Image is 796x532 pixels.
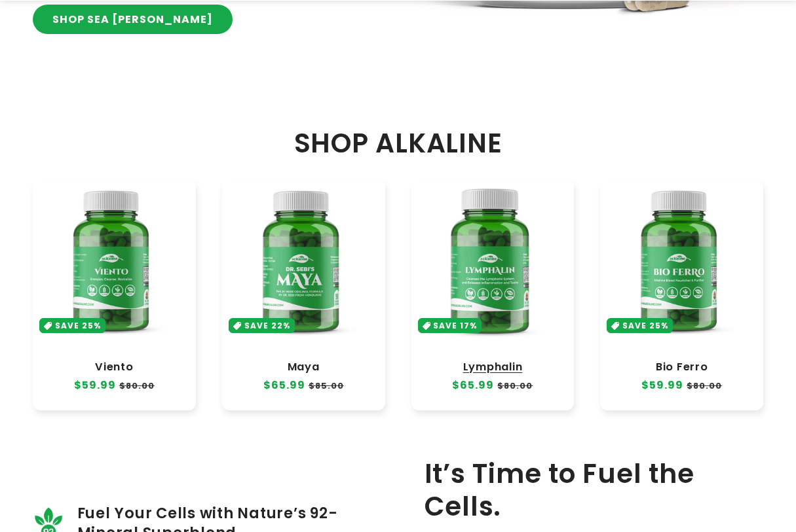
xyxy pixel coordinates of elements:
[235,361,372,374] a: Maya
[46,361,183,374] a: Viento
[33,127,763,160] h2: SHOP ALKALINE
[33,180,763,410] ul: Slider
[613,361,750,374] a: Bio Ferro
[33,5,233,34] a: SHOP SEA [PERSON_NAME]
[425,457,764,523] h2: It’s Time to Fuel the Cells.
[425,361,561,374] a: Lymphalin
